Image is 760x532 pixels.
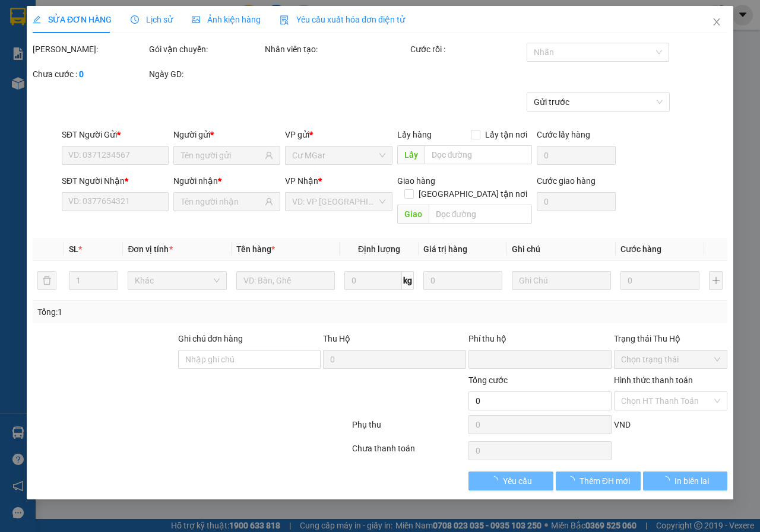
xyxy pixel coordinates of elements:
div: Người gửi [173,128,280,141]
input: Dọc đường [424,145,531,164]
span: Tên hàng [236,244,275,254]
span: Giá trị hàng [423,244,467,254]
label: Cước lấy hàng [537,130,590,139]
input: Tên người nhận [180,195,262,208]
button: plus [709,271,723,290]
span: VP Nhận [285,176,318,186]
input: Tên người gửi [180,149,262,162]
span: Cước hàng [620,244,661,254]
span: clock-circle [131,15,139,24]
input: 0 [620,271,699,290]
span: Thu Hộ [323,334,350,343]
span: Giao hàng [397,176,435,186]
button: delete [37,271,56,290]
div: Cước rồi : [410,43,524,56]
span: Định lượng [358,244,400,254]
label: Cước giao hàng [537,176,596,186]
div: Phụ thu [351,418,467,439]
span: Khác [135,272,219,289]
button: Thêm ĐH mới [556,472,641,490]
input: VD: Bàn, Ghế [236,271,335,290]
input: Ghi Chú [512,271,610,290]
span: Gửi trước [534,93,663,111]
span: edit [33,15,41,24]
input: Cước lấy hàng [537,146,616,165]
span: [GEOGRAPHIC_DATA] tận nơi [414,187,532,200]
span: Yêu cầu xuất hóa đơn điện tử [280,15,405,24]
div: Gói vận chuyển: [149,43,263,56]
div: Chưa cước : [33,68,147,81]
span: loading [490,476,503,485]
span: Ảnh kiện hàng [192,15,261,24]
span: user [265,151,273,160]
div: [PERSON_NAME]: [33,43,147,56]
span: Lịch sử [131,15,173,24]
div: Nhân viên tạo: [265,43,408,56]
span: Thêm ĐH mới [579,474,629,488]
div: Ngày GD: [149,68,263,81]
span: Chọn trạng thái [620,351,720,368]
span: loading [661,476,674,485]
span: Tổng cước [468,375,508,385]
span: Yêu cầu [503,474,532,488]
span: SỬA ĐƠN HÀNG [33,15,112,24]
input: Ghi chú đơn hàng [178,350,321,369]
span: picture [192,15,200,24]
img: icon [280,15,289,25]
span: loading [566,476,579,485]
span: Đơn vị tính [128,244,172,254]
label: Ghi chú đơn hàng [178,334,243,343]
div: Người nhận [173,174,280,187]
button: Yêu cầu [468,472,553,490]
span: In biên lai [674,474,709,488]
b: 0 [79,69,84,79]
span: close [712,17,721,27]
span: kg [402,271,414,290]
span: Lấy [397,145,424,164]
div: VP gửi [285,128,392,141]
label: Hình thức thanh toán [613,375,692,385]
div: SĐT Người Gửi [62,128,169,141]
input: 0 [423,271,502,290]
div: SĐT Người Nhận [62,174,169,187]
input: Dọc đường [428,205,531,224]
div: Phí thu hộ [468,332,612,350]
button: Close [700,6,733,39]
span: Lấy hàng [397,130,431,139]
span: VND [613,420,630,429]
button: In biên lai [642,472,727,490]
span: SL [69,244,78,254]
span: Cư MGar [292,146,385,164]
span: Giao [397,205,428,224]
div: Tổng: 1 [37,305,294,318]
div: Chưa thanh toán [351,442,467,463]
th: Ghi chú [507,238,615,261]
input: Cước giao hàng [537,192,616,211]
div: Trạng thái Thu Hộ [613,332,727,345]
span: Lấy tận nơi [480,128,532,141]
span: user [265,197,273,206]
